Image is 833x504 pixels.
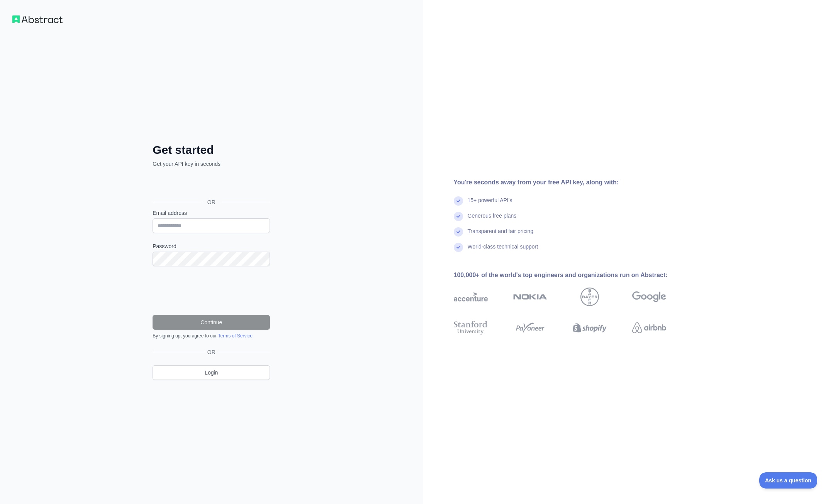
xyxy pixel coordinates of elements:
img: check mark [454,212,463,221]
p: Get your API key in seconds [153,160,270,168]
div: World-class technical support [468,243,538,258]
iframe: reCAPTCHA [153,276,270,306]
button: Continue [153,315,270,330]
div: Generous free plans [468,212,517,227]
span: OR [201,198,222,206]
img: check mark [454,243,463,252]
div: You're seconds away from your free API key, along with: [454,178,691,187]
span: OR [204,348,219,356]
img: shopify [573,319,607,336]
img: stanford university [454,319,488,336]
label: Email address [153,209,270,217]
img: bayer [580,288,599,306]
div: By signing up, you agree to our . [153,333,270,339]
h2: Get started [153,143,270,157]
img: google [632,288,666,306]
iframe: Toggle Customer Support [759,472,818,489]
img: accenture [454,288,488,306]
a: Login [153,365,270,380]
a: Terms of Service [218,333,252,339]
img: airbnb [632,319,666,336]
label: Password [153,242,270,250]
img: check mark [454,227,463,237]
img: nokia [513,288,547,306]
iframe: Κουμπί "Σύνδεση μέσω Google" [149,176,272,193]
img: Workflow [12,15,63,23]
div: 100,000+ of the world's top engineers and organizations run on Abstract: [454,271,691,280]
div: Transparent and fair pricing [468,227,534,243]
img: check mark [454,196,463,206]
img: payoneer [513,319,547,336]
div: 15+ powerful API's [468,196,512,212]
